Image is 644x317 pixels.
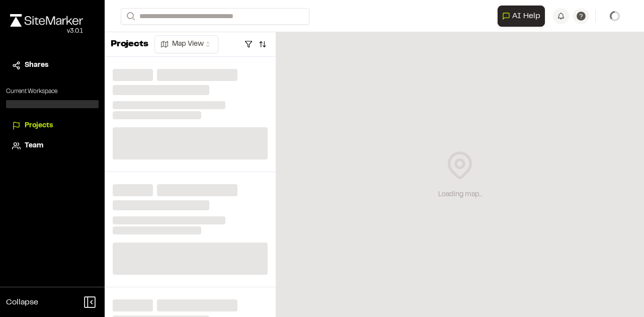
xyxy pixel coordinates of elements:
span: AI Help [512,10,540,22]
img: rebrand.png [10,14,83,27]
a: Team [12,140,93,151]
button: Search [121,8,139,25]
span: Shares [25,60,48,71]
button: Open AI Assistant [498,6,545,27]
span: Collapse [6,296,38,308]
p: Projects [111,38,148,51]
a: Shares [12,60,93,71]
span: Team [25,140,43,151]
span: Projects [25,120,53,131]
p: Current Workspace [6,87,99,96]
div: Open AI Assistant [498,6,549,27]
a: Projects [12,120,93,131]
div: Oh geez...please don't... [10,27,83,36]
div: Loading map... [438,189,482,200]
